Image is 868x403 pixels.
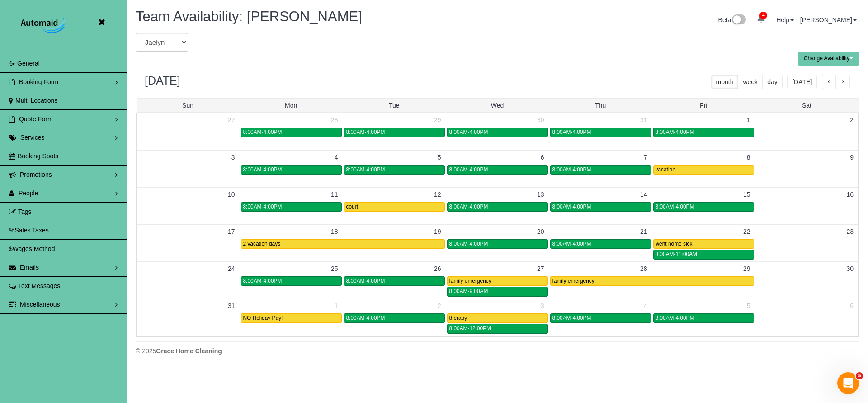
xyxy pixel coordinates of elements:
[223,299,240,313] a: 31
[18,208,32,215] span: Tags
[449,166,488,173] span: 8:00AM-4:00PM
[552,278,594,284] span: family emergency
[552,166,591,173] span: 8:00AM-4:00PM
[243,315,283,321] span: NO Holiday Pay!
[429,225,446,238] a: 19
[15,97,57,104] span: Multi Locations
[533,262,549,275] a: 27
[19,190,38,197] span: People
[711,75,739,89] button: month
[636,113,652,127] a: 31
[145,75,180,87] h2: [DATE]
[223,188,240,201] a: 10
[533,225,549,238] a: 20
[742,151,755,164] a: 8
[639,151,652,164] a: 7
[731,14,746,26] img: New interface
[739,225,755,238] a: 22
[17,60,40,67] span: General
[346,278,385,284] span: 8:00AM-4:00PM
[842,188,858,201] a: 16
[20,134,45,141] span: Services
[656,166,675,173] span: vacation
[802,102,811,109] span: Sat
[636,225,652,238] a: 21
[449,278,491,284] span: family emergency
[491,102,504,109] span: Wed
[14,227,48,234] span: Sales Taxes
[326,188,343,201] a: 11
[16,16,72,36] img: Automaid Logo
[656,315,694,321] span: 8:00AM-4:00PM
[20,301,60,308] span: Miscellaneous
[845,113,858,127] a: 2
[449,129,488,135] span: 8:00AM-4:00PM
[762,75,783,89] button: day
[346,166,385,173] span: 8:00AM-4:00PM
[656,204,694,210] span: 8:00AM-4:00PM
[326,262,343,275] a: 25
[223,113,240,127] a: 27
[19,115,53,123] span: Quote Form
[552,241,591,247] span: 8:00AM-4:00PM
[449,241,488,247] span: 8:00AM-4:00PM
[326,225,343,238] a: 18
[752,9,770,29] a: 4
[656,241,693,247] span: went home sick
[243,278,282,284] span: 8:00AM-4:00PM
[552,315,591,321] span: 8:00AM-4:00PM
[20,171,52,178] span: Promotions
[243,241,281,247] span: 2 vacation days
[595,102,606,109] span: Thu
[136,346,859,356] div: © 2025
[346,129,385,135] span: 8:00AM-4:00PM
[18,152,58,160] span: Booking Spots
[718,16,746,24] a: Beta
[182,102,193,109] span: Sun
[19,78,58,85] span: Booking Form
[13,245,55,252] span: Wages Method
[346,204,358,210] span: court
[227,151,240,164] a: 3
[449,315,467,321] span: therapy
[136,9,362,24] span: Team Availability: [PERSON_NAME]
[330,299,343,313] a: 1
[243,166,282,173] span: 8:00AM-4:00PM
[389,102,400,109] span: Tue
[742,113,755,127] a: 1
[759,12,767,19] span: 4
[223,225,240,238] a: 17
[536,151,549,164] a: 6
[856,372,863,379] span: 5
[243,204,282,210] span: 8:00AM-4:00PM
[738,75,763,89] button: week
[449,325,491,332] span: 8:00AM-12:00PM
[449,288,488,294] span: 8:00AM-9:00AM
[742,299,755,313] a: 5
[842,262,858,275] a: 30
[429,262,446,275] a: 26
[552,129,591,135] span: 8:00AM-4:00PM
[636,188,652,201] a: 14
[837,372,859,394] iframe: Intercom live chat
[700,102,707,109] span: Fri
[433,151,446,164] a: 5
[533,188,549,201] a: 13
[536,299,549,313] a: 3
[285,102,297,109] span: Mon
[639,299,652,313] a: 4
[20,264,39,271] span: Emails
[800,16,857,24] a: [PERSON_NAME]
[18,282,60,289] span: Text Messages
[739,188,755,201] a: 15
[533,113,549,127] a: 30
[346,315,385,321] span: 8:00AM-4:00PM
[636,262,652,275] a: 28
[243,129,282,135] span: 8:00AM-4:00PM
[842,225,858,238] a: 23
[656,251,698,257] span: 8:00AM-11:00AM
[552,204,591,210] span: 8:00AM-4:00PM
[429,188,446,201] a: 12
[449,204,488,210] span: 8:00AM-4:00PM
[433,299,446,313] a: 2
